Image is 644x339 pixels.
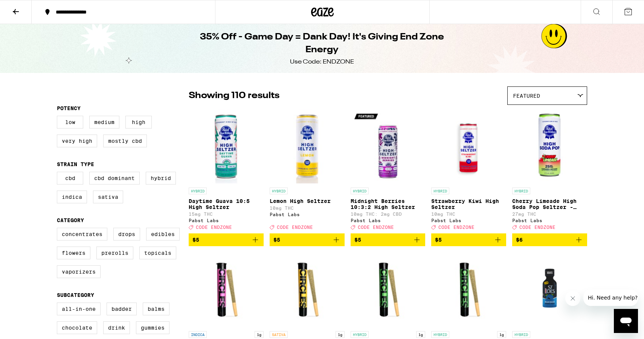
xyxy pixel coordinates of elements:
[512,188,530,194] p: HYBRID
[189,188,207,194] p: HYBRID
[57,228,107,241] label: Concentrates
[290,58,354,66] div: Use Code: ENDZONE
[512,198,587,210] p: Cherry Limeade High Soda Pop Seltzer - 25mg
[435,237,442,243] span: $5
[273,237,280,243] span: $5
[565,291,580,306] iframe: Close message
[512,109,587,184] img: Pabst Labs - Cherry Limeade High Soda Pop Seltzer - 25mg
[351,212,426,216] p: 10mg THC: 2mg CBD
[57,292,94,298] legend: Subcategory
[351,109,426,233] a: Open page for Midnight Berries 10:3:2 High Seltzer from Pabst Labs
[57,135,97,147] label: Very High
[192,237,199,243] span: $5
[354,237,361,243] span: $5
[512,109,587,233] a: Open page for Cherry Limeade High Soda Pop Seltzer - 25mg from Pabst Labs
[431,198,506,210] p: Strawberry Kiwi High Seltzer
[270,109,345,184] img: Pabst Labs - Lemon High Seltzer
[431,252,506,327] img: Circles Base Camp - Pink Runtz - 1g
[336,331,345,338] p: 1g
[189,89,279,102] p: Showing 110 results
[270,188,288,194] p: HYBRID
[351,188,369,194] p: HYBRID
[416,331,425,338] p: 1g
[583,289,638,306] iframe: Message from company
[512,218,587,223] div: Pabst Labs
[351,109,426,184] img: Pabst Labs - Midnight Berries 10:3:2 High Seltzer
[103,321,130,334] label: Drink
[358,225,394,230] span: CODE ENDZONE
[185,31,459,56] h1: 35% Off - Game Day = Dank Day! It's Giving End Zone Energy
[189,198,264,210] p: Daytime Guava 10:5 High Seltzer
[189,252,264,327] img: Circles Base Camp - Kosher Kush - 1g
[438,225,475,230] span: CODE ENDZONE
[431,331,449,338] p: HYBRID
[57,191,87,203] label: Indica
[103,135,147,147] label: Mostly CBD
[189,233,264,246] button: Add to bag
[614,309,638,333] iframe: Button to launch messaging window
[270,233,345,246] button: Add to bag
[270,331,288,338] p: SATIVA
[351,218,426,223] div: Pabst Labs
[57,161,94,167] legend: Strain Type
[57,265,101,278] label: Vaporizers
[351,331,369,338] p: HYBRID
[189,218,264,223] div: Pabst Labs
[270,212,345,217] div: Pabst Labs
[431,109,506,233] a: Open page for Strawberry Kiwi High Seltzer from Pabst Labs
[57,172,83,185] label: CBD
[431,212,506,216] p: 10mg THC
[277,225,313,230] span: CODE ENDZONE
[512,212,587,216] p: 27mg THC
[57,105,81,111] legend: Potency
[93,191,123,203] label: Sativa
[89,116,119,129] label: Medium
[512,252,587,327] img: St. Ides - Blue Raz Shot - 100mg
[136,321,169,334] label: Gummies
[431,109,506,184] img: Pabst Labs - Strawberry Kiwi High Seltzer
[139,247,176,259] label: Topicals
[255,331,264,338] p: 1g
[89,172,140,185] label: CBD Dominant
[270,206,345,210] p: 10mg THC
[270,198,345,204] p: Lemon High Seltzer
[351,233,426,246] button: Add to bag
[196,225,232,230] span: CODE ENDZONE
[512,331,530,338] p: HYBRID
[431,233,506,246] button: Add to bag
[189,109,264,184] img: Pabst Labs - Daytime Guava 10:5 High Seltzer
[189,212,264,216] p: 15mg THC
[516,237,523,243] span: $6
[113,228,140,241] label: Drops
[513,93,540,99] span: Featured
[270,109,345,233] a: Open page for Lemon High Seltzer from Pabst Labs
[107,303,137,315] label: Badder
[57,247,90,259] label: Flowers
[189,331,207,338] p: INDICA
[143,303,169,315] label: Balms
[351,198,426,210] p: Midnight Berries 10:3:2 High Seltzer
[57,321,97,334] label: Chocolate
[146,172,176,185] label: Hybrid
[270,252,345,327] img: Circles Base Camp - Maui Wowie - 1g
[497,331,506,338] p: 1g
[431,188,449,194] p: HYBRID
[351,252,426,327] img: Circles Base Camp - Gelatti - 1g
[96,247,133,259] label: Prerolls
[125,116,152,129] label: High
[57,116,83,129] label: Low
[57,303,101,315] label: All-In-One
[189,109,264,233] a: Open page for Daytime Guava 10:5 High Seltzer from Pabst Labs
[431,218,506,223] div: Pabst Labs
[146,228,180,241] label: Edibles
[519,225,555,230] span: CODE ENDZONE
[57,217,84,223] legend: Category
[512,233,587,246] button: Add to bag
